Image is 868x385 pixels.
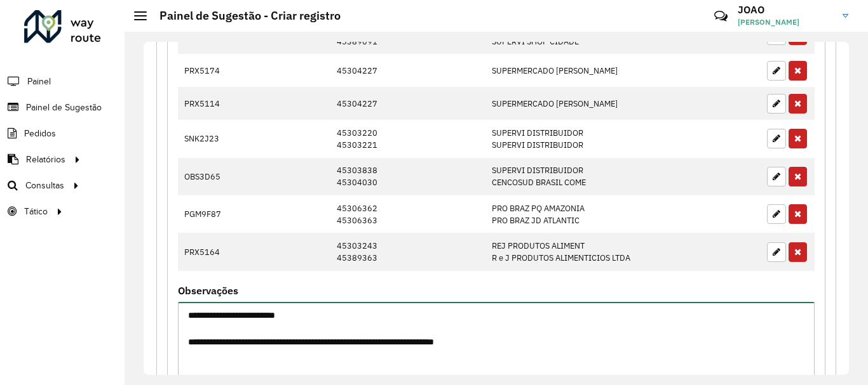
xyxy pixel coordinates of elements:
[26,153,65,166] span: Relatórios
[178,54,240,87] td: PRX5174
[485,120,672,157] td: SUPERVI DISTRIBUIDOR SUPERVI DISTRIBUIDOR
[330,120,485,157] td: 45303220 45303221
[485,195,672,233] td: PRO BRAZ PQ AMAZONIA PRO BRAZ JD ATLANTIC
[24,205,48,218] span: Tático
[178,283,238,298] label: Observações
[147,9,341,23] h2: Painel de Sugestão - Criar registro
[178,120,240,157] td: SNK2J23
[27,75,51,88] span: Painel
[485,54,672,87] td: SUPERMERCADO [PERSON_NAME]
[330,233,485,270] td: 45303243 45389363
[738,16,833,28] span: [PERSON_NAME]
[26,101,102,114] span: Painel de Sugestão
[178,87,240,120] td: PRX5114
[330,54,485,87] td: 45304227
[24,127,56,140] span: Pedidos
[178,195,240,233] td: PGM9F87
[738,4,833,16] h3: JOAO
[330,158,485,195] td: 45303838 45304030
[330,87,485,120] td: 45304227
[178,158,240,195] td: OBS3D65
[330,195,485,233] td: 45306362 45306363
[485,233,672,270] td: REJ PRODUTOS ALIMENT R e J PRODUTOS ALIMENTICIOS LTDA
[25,179,64,192] span: Consultas
[485,87,672,120] td: SUPERMERCADO [PERSON_NAME]
[178,233,240,270] td: PRX5164
[707,3,735,30] a: Contato Rápido
[485,158,672,195] td: SUPERVI DISTRIBUIDOR CENCOSUD BRASIL COME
